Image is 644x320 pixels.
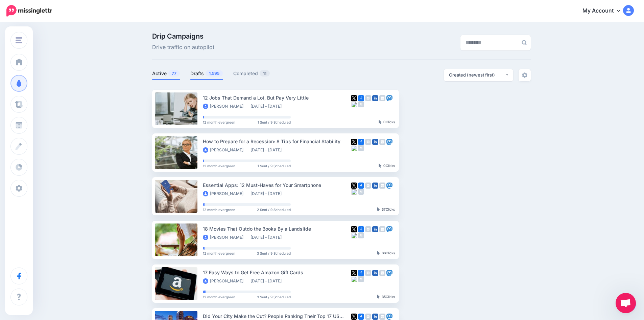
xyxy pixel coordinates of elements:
img: mastodon-square.png [386,270,392,276]
img: linkedin-square.png [372,226,378,232]
div: Clicks [377,208,395,212]
div: How to Prepare for a Recession: 8 Tips for Financial Stability [203,137,351,145]
b: 0 [383,164,386,168]
img: instagram-grey-square.png [365,314,371,320]
img: Missinglettr [6,5,52,17]
img: facebook-square.png [358,183,364,189]
img: google_business-grey-square.png [379,183,385,189]
img: twitter-square.png [351,314,357,320]
img: instagram-grey-square.png [365,139,371,145]
div: Clicks [377,251,395,255]
img: instagram-grey-square.png [365,183,371,189]
img: mastodon-square.png [386,183,392,189]
div: Clicks [379,164,395,168]
span: 11 [260,70,270,77]
img: medium-grey-square.png [358,276,364,282]
span: 12 month evergreen [203,164,235,168]
span: 77 [168,70,180,77]
img: google_business-grey-square.png [379,139,385,145]
span: 12 month evergreen [203,121,235,124]
img: facebook-square.png [358,139,364,145]
div: Essential Apps: 12 Must-Haves for Your Smartphone [203,181,351,189]
b: 37 [382,207,386,211]
img: mastodon-square.png [386,314,392,320]
b: 66 [382,251,386,255]
img: bluesky-square.png [351,189,357,195]
img: linkedin-square.png [372,139,378,145]
img: bluesky-square.png [351,101,357,107]
img: google_business-grey-square.png [379,95,385,101]
img: pointer-grey-darker.png [377,207,380,211]
span: 1 Sent / 9 Scheduled [258,121,291,124]
img: medium-grey-square.png [358,101,364,107]
img: instagram-grey-square.png [365,95,371,101]
img: medium-grey-square.png [358,145,364,151]
li: [DATE] - [DATE] [251,278,285,284]
img: twitter-square.png [351,226,357,232]
a: Completed11 [233,69,270,78]
img: twitter-square.png [351,183,357,189]
li: [DATE] - [DATE] [251,191,285,196]
a: My Account [576,3,634,19]
img: google_business-grey-square.png [379,270,385,276]
span: 3 Sent / 9 Scheduled [257,295,291,299]
span: 3 Sent / 9 Scheduled [257,252,291,255]
img: twitter-square.png [351,270,357,276]
li: [PERSON_NAME] [203,235,247,240]
img: settings-grey.png [522,72,527,78]
img: google_business-grey-square.png [379,226,385,232]
span: 12 month evergreen [203,208,235,211]
div: 17 Easy Ways to Get Free Amazon Gift Cards [203,269,351,276]
img: mastodon-square.png [386,95,392,101]
img: twitter-square.png [351,95,357,101]
div: Created (newest first) [449,72,505,78]
a: Active77 [152,69,180,78]
li: [PERSON_NAME] [203,104,247,109]
button: Created (newest first) [444,69,513,81]
div: Clicks [379,120,395,124]
span: 12 month evergreen [203,252,235,255]
b: 35 [382,295,386,299]
img: mastodon-square.png [386,226,392,232]
li: [DATE] - [DATE] [251,147,285,153]
div: Open chat [616,293,636,313]
img: bluesky-square.png [351,276,357,282]
span: Drip Campaigns [152,33,214,40]
img: medium-grey-square.png [358,189,364,195]
img: twitter-square.png [351,139,357,145]
div: Clicks [377,295,395,299]
div: 18 Movies That Outdo the Books By a Landslide [203,225,351,233]
img: linkedin-square.png [372,314,378,320]
span: Drive traffic on autopilot [152,43,214,52]
img: linkedin-square.png [372,95,378,101]
img: google_business-grey-square.png [379,314,385,320]
span: 1,595 [206,70,223,77]
img: linkedin-square.png [372,270,378,276]
img: facebook-square.png [358,314,364,320]
img: medium-grey-square.png [358,232,364,238]
img: instagram-grey-square.png [365,270,371,276]
img: facebook-square.png [358,270,364,276]
img: pointer-grey-darker.png [377,295,380,299]
span: 12 month evergreen [203,295,235,299]
li: [DATE] - [DATE] [251,104,285,109]
img: bluesky-square.png [351,232,357,238]
li: [PERSON_NAME] [203,278,247,284]
img: pointer-grey-darker.png [379,164,382,168]
img: menu.png [16,37,22,43]
img: search-grey-6.png [522,40,527,45]
li: [DATE] - [DATE] [251,235,285,240]
img: pointer-grey-darker.png [379,120,382,124]
b: 0 [383,120,386,124]
img: instagram-grey-square.png [365,226,371,232]
div: 12 Jobs That Demand a Lot, But Pay Very Little [203,94,351,102]
img: bluesky-square.png [351,145,357,151]
img: facebook-square.png [358,95,364,101]
li: [PERSON_NAME] [203,191,247,196]
img: mastodon-square.png [386,139,392,145]
span: 2 Sent / 9 Scheduled [257,208,291,211]
li: [PERSON_NAME] [203,147,247,153]
img: linkedin-square.png [372,183,378,189]
span: 1 Sent / 9 Scheduled [258,164,291,168]
a: Drafts1,595 [190,69,223,78]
